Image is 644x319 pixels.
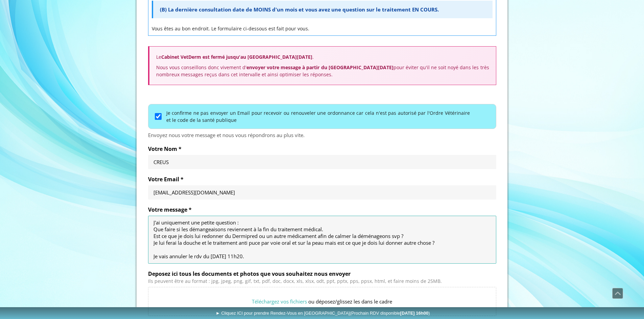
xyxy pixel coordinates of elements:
textarea: Bonjour, Je me permets de revenir vers vous concernant mon chien ORAK. Il va beaucoup mieux et il... [153,219,491,260]
p: Vous êtes au bon endroit. Le formulaire ci-dessous est fait pour vous. [152,25,493,32]
label: Votre Email * [148,176,496,183]
label: Votre message * [148,206,496,213]
p: Nous vous conseillons donc vivement d' pour éviter qu'il ne soit noyé dans les très nombreux mess... [156,64,489,78]
strong: envoyer votre message à partir du [GEOGRAPHIC_DATA][DATE] [246,64,393,71]
label: Je confirme ne pas envoyer un Email pour recevoir ou renouveler une ordonnance car cela n'est pas... [166,109,470,124]
strong: Cabinet VetDerm est fermé jusqu'au [GEOGRAPHIC_DATA][DATE] [161,54,312,60]
div: Ils peuvent être au format : jpg, jpeg, png, gif, txt, pdf, doc, docx, xls, xlsx, odt, ppt, pptx,... [148,278,496,284]
label: Votre Nom * [148,145,496,152]
input: Votre Email * [153,189,491,196]
label: Deposez ici tous les documents et photos que vous souhaitez nous envoyer [148,270,496,277]
a: Défiler vers le haut [612,288,623,299]
input: Votre Nom * [153,159,491,165]
span: Défiler vers le haut [613,288,623,298]
span: (B) La dernière consultation date de MOINS d'un mois et vous avez une question sur le traitement ... [160,6,439,13]
p: Le . [156,53,489,60]
div: Envoyez nous votre message et nous vous répondrons au plus vite. [148,132,496,139]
